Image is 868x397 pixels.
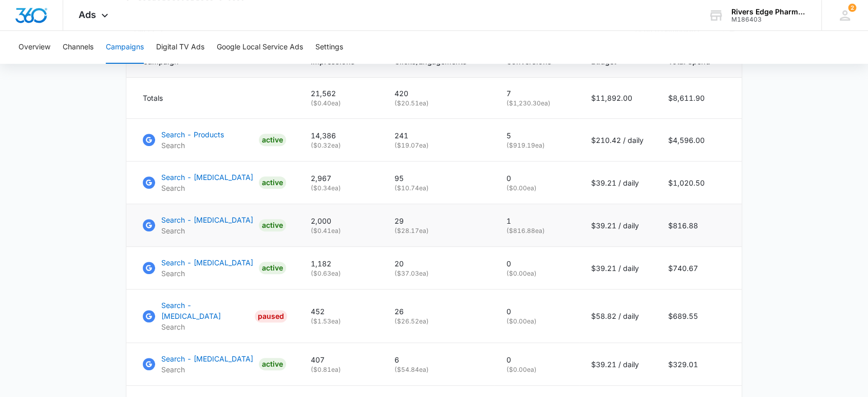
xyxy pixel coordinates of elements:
[591,359,644,370] p: $39.21 / daily
[161,300,251,321] p: Search - [MEDICAL_DATA]
[311,354,370,365] p: 407
[311,365,370,374] p: ( $0.81 ea)
[506,173,567,184] p: 0
[161,172,253,183] p: Search - [MEDICAL_DATA]
[394,365,482,374] p: ( $54.84 ea)
[506,215,567,226] p: 1
[161,214,253,225] p: Search - [MEDICAL_DATA]
[143,219,155,231] img: Google Ads
[394,184,482,193] p: ( $10.74 ea)
[255,310,287,322] div: PAUSED
[394,354,482,365] p: 6
[259,358,286,370] div: ACTIVE
[506,365,567,374] p: ( $0.00 ea)
[506,354,567,365] p: 0
[848,4,856,12] div: notifications count
[143,262,155,274] img: Google Ads
[106,31,144,64] button: Campaigns
[731,8,806,16] div: account name
[259,134,286,146] div: ACTIVE
[161,257,253,268] p: Search - [MEDICAL_DATA]
[656,161,742,204] td: $1,020.50
[63,31,93,64] button: Channels
[506,184,567,193] p: ( $0.00 ea)
[394,317,482,326] p: ( $26.52 ea)
[143,353,286,375] a: Google AdsSearch - [MEDICAL_DATA]SearchACTIVE
[394,258,482,269] p: 20
[506,130,567,141] p: 5
[394,141,482,150] p: ( $19.07 ea)
[394,173,482,184] p: 95
[591,263,644,274] p: $39.21 / daily
[656,343,742,386] td: $329.01
[656,247,742,290] td: $740.67
[311,215,370,226] p: 2,000
[311,269,370,278] p: ( $0.63 ea)
[394,226,482,236] p: ( $28.17 ea)
[143,129,286,151] a: Google AdsSearch - ProductsSearchACTIVE
[143,93,286,103] div: Totals
[394,130,482,141] p: 241
[143,300,286,332] a: Google AdsSearch - [MEDICAL_DATA]SearchPAUSED
[506,88,567,99] p: 7
[591,220,644,231] p: $39.21 / daily
[143,176,155,189] img: Google Ads
[311,306,370,317] p: 452
[259,176,286,189] div: ACTIVE
[217,31,303,64] button: Google Local Service Ads
[161,129,224,140] p: Search - Products
[259,219,286,231] div: ACTIVE
[311,173,370,184] p: 2,967
[591,311,644,321] p: $58.82 / daily
[143,257,286,279] a: Google AdsSearch - [MEDICAL_DATA]SearchACTIVE
[731,16,806,23] div: account id
[161,353,253,364] p: Search - [MEDICAL_DATA]
[143,172,286,193] a: Google AdsSearch - [MEDICAL_DATA]SearchACTIVE
[311,258,370,269] p: 1,182
[259,262,286,274] div: ACTIVE
[506,258,567,269] p: 0
[506,226,567,236] p: ( $816.88 ea)
[156,31,204,64] button: Digital TV Ads
[161,268,253,279] p: Search
[315,31,343,64] button: Settings
[143,310,155,322] img: Google Ads
[506,99,567,108] p: ( $1,230.30 ea)
[161,140,224,151] p: Search
[506,269,567,278] p: ( $0.00 ea)
[161,225,253,236] p: Search
[656,119,742,161] td: $4,596.00
[394,215,482,226] p: 29
[311,99,370,108] p: ( $0.40 ea)
[161,183,253,193] p: Search
[18,31,50,64] button: Overview
[394,99,482,108] p: ( $20.51 ea)
[591,93,644,103] p: $11,892.00
[311,317,370,326] p: ( $1.53 ea)
[311,130,370,141] p: 14,386
[656,78,742,119] td: $8,611.90
[79,9,96,20] span: Ads
[311,88,370,99] p: 21,562
[143,358,155,370] img: Google Ads
[506,306,567,317] p: 0
[394,88,482,99] p: 420
[394,306,482,317] p: 26
[506,317,567,326] p: ( $0.00 ea)
[311,184,370,193] p: ( $0.34 ea)
[591,135,644,146] p: $210.42 / daily
[656,204,742,247] td: $816.88
[143,214,286,236] a: Google AdsSearch - [MEDICAL_DATA]SearchACTIVE
[591,177,644,188] p: $39.21 / daily
[506,141,567,150] p: ( $919.19 ea)
[311,141,370,150] p: ( $0.32 ea)
[143,134,155,146] img: Google Ads
[311,226,370,236] p: ( $0.41 ea)
[394,269,482,278] p: ( $37.03 ea)
[161,364,253,375] p: Search
[848,4,856,12] span: 2
[161,321,251,332] p: Search
[656,290,742,343] td: $689.55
